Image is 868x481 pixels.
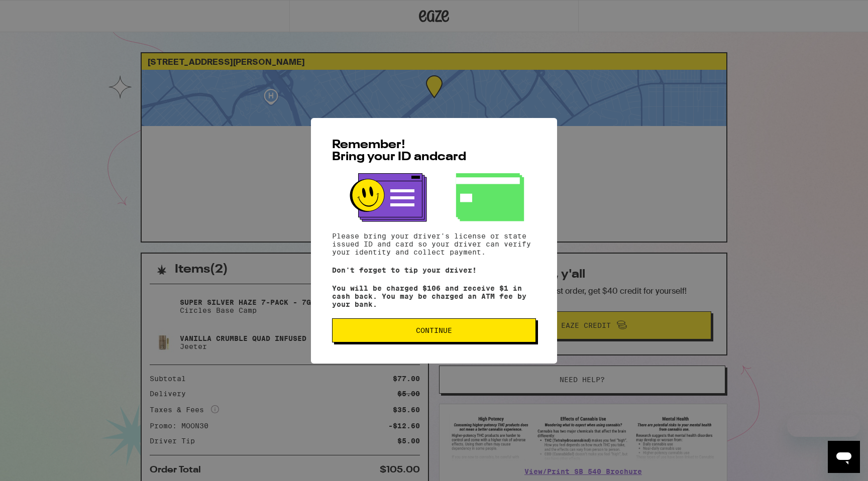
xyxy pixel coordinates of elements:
[332,284,536,308] p: You will be charged $106 and receive $1 in cash back. You may be charged an ATM fee by your bank.
[787,415,860,437] iframe: Message from company
[332,139,466,163] span: Remember! Bring your ID and card
[416,327,452,334] span: Continue
[332,232,536,256] p: Please bring your driver's license or state issued ID and card so your driver can verify your ide...
[828,441,860,473] iframe: Button to launch messaging window
[332,266,536,274] p: Don't forget to tip your driver!
[332,318,536,342] button: Continue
